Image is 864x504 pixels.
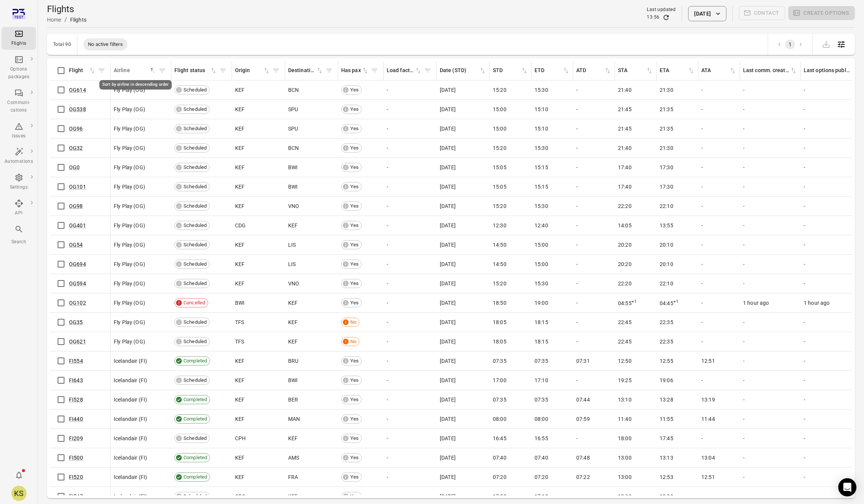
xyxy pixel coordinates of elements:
div: ATA [701,66,729,75]
span: Yes [348,260,361,268]
a: Options packages [2,53,36,83]
button: [DATE] [688,6,726,21]
div: - [387,222,434,229]
div: - [576,86,612,94]
span: ATD [576,66,612,75]
span: 14:05 [618,222,632,229]
span: 20:10 [660,260,673,268]
div: Flight status [174,66,210,75]
span: 12:40 [535,222,548,229]
button: Filter by flight status [217,65,229,76]
li: / [64,15,67,24]
div: Sort by destination in ascending order [288,66,323,75]
span: [DATE] [440,144,456,152]
div: STA [618,66,646,75]
div: - [387,106,434,113]
a: OG594 [69,280,86,287]
div: - [701,164,737,171]
span: VNO [288,202,299,210]
div: Sort by origin in ascending order [235,66,270,75]
span: Yes [348,86,361,94]
div: - [387,125,434,132]
div: STD [493,66,521,75]
button: page 1 [785,39,795,49]
span: STD [493,66,528,75]
span: 14:50 [493,241,506,249]
div: - [743,222,798,229]
span: 22:10 [660,280,673,287]
span: 21:35 [660,125,673,132]
a: OG101 [69,184,86,190]
span: [DATE] [440,86,456,94]
span: 21:35 [660,106,673,113]
a: OG538 [69,106,86,112]
a: OG102 [69,300,86,306]
span: 19:00 [535,299,548,307]
nav: Breadcrumbs [47,15,86,24]
div: - [743,125,798,132]
span: Filter by origin [270,65,282,76]
div: - [576,106,612,113]
span: 15:15 [535,183,548,191]
div: - [701,86,737,94]
span: 22:20 [618,280,632,287]
span: 20:10 [660,241,673,249]
div: Sort by date (STD) in ascending order [440,66,486,75]
span: Scheduled [181,202,209,210]
span: Scheduled [181,260,209,268]
div: - [743,260,798,268]
span: 21:45 [618,125,632,132]
div: Destination [288,66,316,75]
button: Refresh data [662,14,670,21]
span: Origin [235,66,270,75]
div: - [387,260,434,268]
span: KEF [235,86,245,94]
div: - [576,280,612,287]
div: - [743,280,798,287]
div: - [387,299,434,307]
span: [DATE] [440,241,456,249]
span: [DATE] [440,260,456,268]
div: - [804,280,858,287]
div: ETD [535,66,562,75]
div: Total 90 [53,42,71,47]
span: 15:10 [535,106,548,113]
a: OG0 [69,164,80,170]
div: Settings [5,184,33,191]
div: - [804,183,858,191]
span: Filter by load factor [422,65,433,76]
span: Yes [348,202,361,210]
div: Open Intercom Messenger [838,478,856,496]
a: FI643 [69,377,83,383]
div: Last comm. created [743,66,790,75]
div: Load factor [387,66,414,75]
span: Yes [348,144,361,152]
div: - [701,183,737,191]
a: OG694 [69,261,86,267]
div: Sort by ATD in ascending order [576,66,612,75]
span: Flight [69,66,96,75]
span: KEF [288,299,298,307]
span: 20:20 [618,260,632,268]
div: - [701,144,737,152]
span: 15:00 [535,241,548,249]
div: - [576,164,612,171]
span: 15:20 [493,86,506,94]
a: OG621 [69,339,86,345]
div: KS [11,486,27,501]
span: BCN [288,144,299,152]
span: [DATE] [440,299,456,307]
div: - [804,144,858,152]
div: - [701,260,737,268]
div: - [576,260,612,268]
a: FI528 [69,397,83,403]
div: - [576,222,612,229]
span: Scheduled [181,280,209,287]
span: KEF [235,144,245,152]
div: - [387,164,434,171]
a: Issues [2,120,36,142]
a: FI440 [69,416,83,422]
span: 15:15 [535,164,548,171]
span: Fly Play (OG) [114,106,145,113]
div: Airline [114,66,149,75]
